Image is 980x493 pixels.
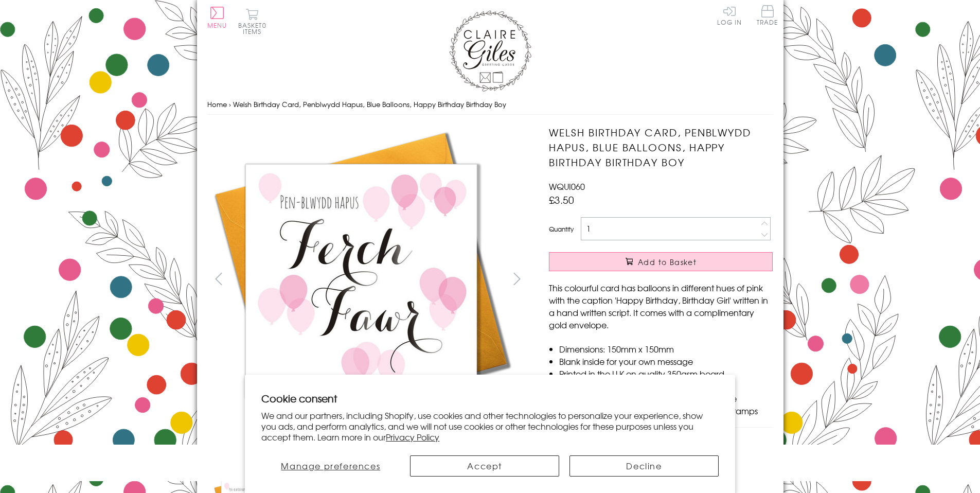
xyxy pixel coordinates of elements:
[207,267,230,290] button: prev
[505,267,528,290] button: next
[238,8,266,34] button: Basket0 items
[233,99,506,109] span: Welsh Birthday Card, Penblwydd Hapus, Blue Balloons, Happy Birthday Birthday Boy
[717,5,742,25] a: Log In
[549,281,773,331] p: This colourful card has balloons in different hues of pink with the caption 'Happy Birthday, Birt...
[549,224,574,234] label: Quantity
[261,455,400,477] button: Manage preferences
[207,99,227,109] a: Home
[549,125,773,169] h1: Welsh Birthday Card, Penblwydd Hapus, Blue Balloons, Happy Birthday Birthday Boy
[410,455,559,477] button: Accept
[386,431,439,443] a: Privacy Policy
[261,391,719,406] h2: Cookie consent
[559,343,773,355] li: Dimensions: 150mm x 150mm
[549,192,574,207] span: £3.50
[549,252,773,271] button: Add to Basket
[207,125,516,434] img: Welsh Birthday Card, Penblwydd Hapus, Blue Balloons, Happy Birthday Birthday Boy
[243,21,266,36] span: 0 items
[569,455,719,477] button: Decline
[559,367,773,380] li: Printed in the U.K on quality 350gsm board
[261,410,719,442] p: We and our partners, including Shopify, use cookies and other technologies to personalize your ex...
[757,5,778,25] span: Trade
[281,460,380,472] span: Manage preferences
[559,355,773,367] li: Blank inside for your own message
[549,180,585,192] span: WQUI060
[207,94,773,115] nav: breadcrumbs
[638,257,697,267] span: Add to Basket
[449,10,531,92] img: Claire Giles Greetings Cards
[757,5,778,27] a: Trade
[207,7,227,28] button: Menu
[207,21,227,30] span: Menu
[229,99,231,109] span: ›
